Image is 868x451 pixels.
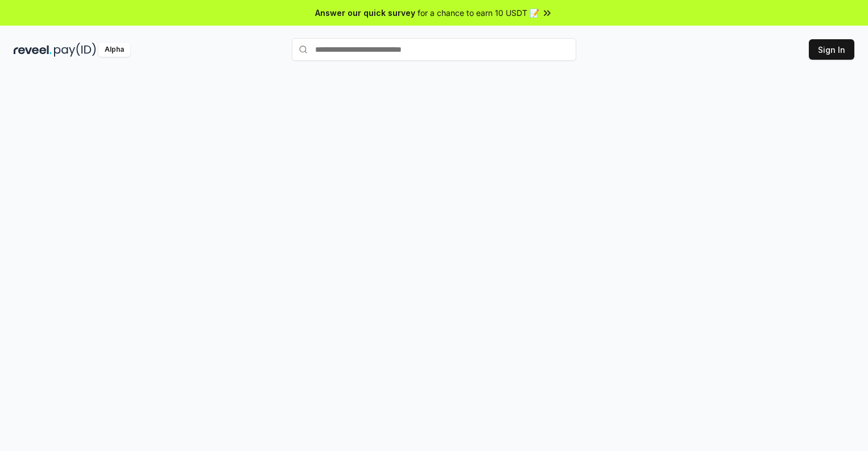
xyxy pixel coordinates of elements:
[315,7,415,19] span: Answer our quick survey
[54,43,96,57] img: pay_id
[418,7,539,19] span: for a chance to earn 10 USDT 📝
[14,43,52,57] img: reveel_dark
[809,39,854,60] button: Sign In
[98,43,130,57] div: Alpha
